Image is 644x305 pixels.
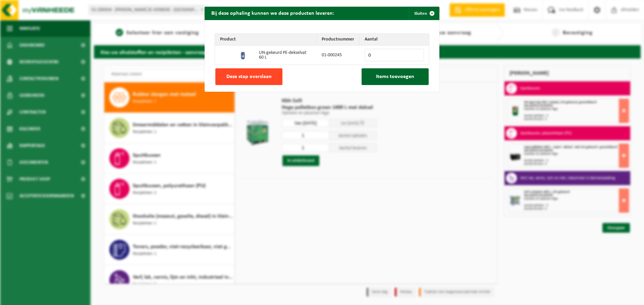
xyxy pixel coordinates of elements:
[238,49,249,60] img: 01-000245
[317,34,360,46] th: Productnummer
[226,74,272,79] span: Deze stap overslaan
[254,46,317,65] td: UN-gekeurd PE-dekselvat 60 L
[362,68,429,85] button: Items toevoegen
[205,7,341,19] h2: Bij deze ophaling kunnen we deze producten leveren:
[317,46,360,65] td: 01-000245
[215,34,317,46] th: Product
[409,7,439,20] button: Sluiten
[215,68,282,85] button: Deze stap overslaan
[376,74,414,79] span: Items toevoegen
[360,34,429,46] th: Aantal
